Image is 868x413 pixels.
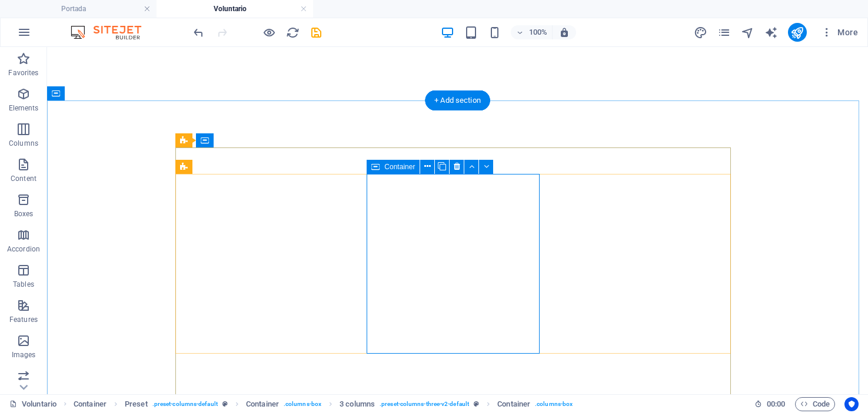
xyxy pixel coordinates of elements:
[157,2,313,15] h4: Voluntario
[694,26,707,39] i: Design (Ctrl+Alt+Y)
[717,26,731,39] i: Pages (Ctrl+Alt+S)
[535,397,573,411] span: . columns-box
[754,397,786,411] h6: Session time
[767,397,785,411] span: 00 00
[497,397,530,411] span: Container
[284,397,321,411] span: . columns-box
[8,68,38,78] p: Favorites
[246,397,279,411] span: Click to select. Double-click to edit
[74,397,573,411] nav: breadcrumb
[764,26,778,39] i: AI Writer
[741,26,754,39] i: Navigator
[11,174,36,183] p: Content
[775,399,777,408] span: :
[340,397,375,411] span: Click to select. Double-click to edit
[14,209,34,219] p: Boxes
[816,23,863,42] button: More
[795,397,835,411] button: Code
[13,280,34,289] p: Tables
[9,315,38,324] p: Features
[741,25,755,39] button: navigator
[380,397,469,411] span: . preset-columns-three-v2-default
[844,397,859,411] button: Usercentrics
[285,25,300,39] button: reload
[790,26,804,39] i: Publish
[425,90,490,110] div: + Add section
[192,26,205,39] i: Undo: Change Button design (Ctrl+Z)
[821,26,858,38] span: More
[528,25,547,39] h6: 100%
[12,350,36,360] p: Images
[9,139,38,148] p: Columns
[309,25,323,39] button: save
[511,25,553,39] button: 100%
[68,25,156,39] img: Editor Logo
[717,25,731,39] button: pages
[191,25,205,39] button: undo
[788,23,807,42] button: publish
[9,397,56,411] a: Click to cancel selection. Double-click to open Pages
[559,27,570,38] i: On resize automatically adjust zoom level to fit chosen device.
[694,25,708,39] button: design
[125,397,148,411] span: Click to select. Double-click to edit
[384,163,415,170] span: Container
[800,397,830,411] span: Code
[764,25,779,39] button: text_generator
[74,397,107,411] span: Click to select. Double-click to edit
[7,244,40,254] p: Accordion
[222,401,228,407] i: This element is a customizable preset
[9,103,39,113] p: Elements
[152,397,218,411] span: . preset-columns-default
